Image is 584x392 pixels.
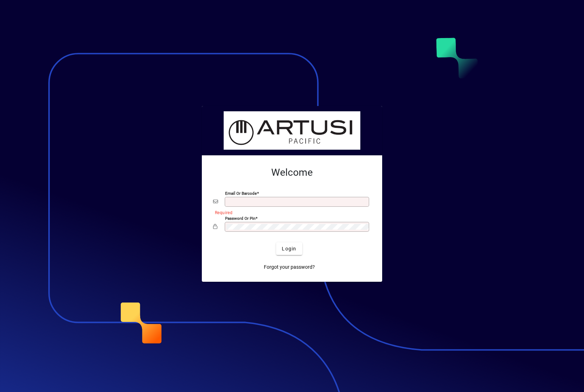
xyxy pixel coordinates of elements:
[276,242,302,255] button: Login
[215,209,365,216] mat-error: Required
[264,263,315,271] span: Forgot your password?
[225,191,257,196] mat-label: Email or Barcode
[261,261,318,273] a: Forgot your password?
[213,167,371,179] h2: Welcome
[282,245,296,253] span: Login
[225,216,255,221] mat-label: Password or Pin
